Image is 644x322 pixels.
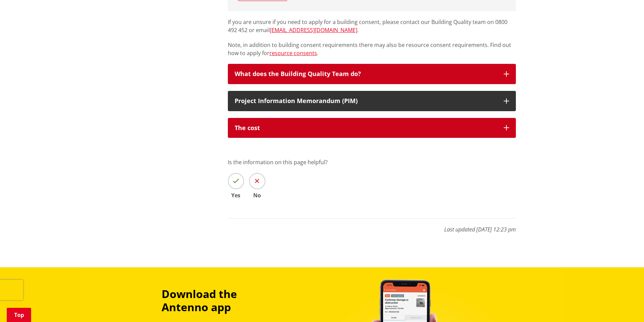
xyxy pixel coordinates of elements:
p: Is the information on this page helpful? [228,158,516,166]
iframe: Messenger Launcher [613,294,637,318]
p: Last updated [DATE] 12:23 pm [228,218,516,233]
p: If you are unsure if you need to apply for a building consent, please contact our Building Qualit... [228,18,516,34]
div: The cost [235,125,497,131]
a: [EMAIL_ADDRESS][DOMAIN_NAME] [270,26,357,34]
div: What does the Building Quality Team do? [235,71,497,77]
span: No [249,193,265,198]
p: Note, in addition to building consent requirements there may also be resource consent requirement... [228,41,516,57]
a: Top [7,308,31,322]
span: Yes [228,193,244,198]
button: Project Information Memorandum (PIM) [228,91,516,111]
button: The cost [228,118,516,138]
a: resource consents [269,49,317,57]
h3: Download the Antenno app [162,288,284,314]
button: What does the Building Quality Team do? [228,64,516,84]
div: Project Information Memorandum (PIM) [235,98,497,104]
